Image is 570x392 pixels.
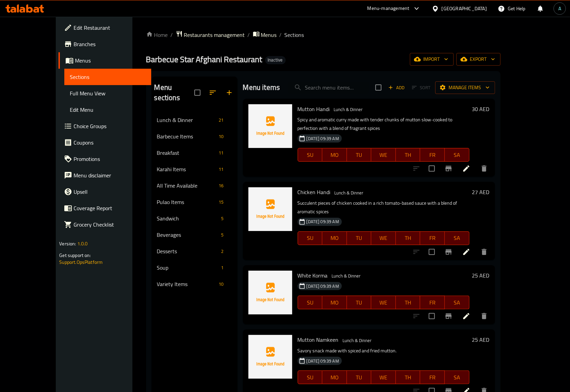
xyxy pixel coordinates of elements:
[371,370,396,384] button: WE
[248,31,250,39] li: /
[74,155,145,163] span: Promotions
[476,308,492,324] button: delete
[332,189,366,197] div: Lunch & Dinner
[176,30,245,39] a: Restaurants management
[285,31,304,39] span: Sections
[304,283,342,289] span: [DATE] 09:39 AM
[423,233,442,243] span: FR
[157,116,216,124] span: Lunch & Dinner
[435,81,495,94] button: Manage items
[350,150,369,160] span: TU
[59,239,76,248] span: Version:
[248,335,292,379] img: Mutton Namkeen
[64,69,151,85] a: Sections
[216,183,226,189] span: 16
[64,102,151,118] a: Edit Menu
[298,231,322,245] button: SU
[265,56,286,64] div: Inactive
[396,370,420,384] button: TH
[59,216,151,233] a: Grocery Checklist
[216,116,226,124] div: items
[157,247,219,255] div: Desserts
[216,132,226,140] div: items
[157,214,219,222] span: Sandwich
[420,370,445,384] button: FR
[152,227,237,243] div: Beverages5
[448,233,467,243] span: SA
[216,149,226,157] div: items
[218,231,226,239] div: items
[157,280,216,288] div: Variety Items
[157,263,219,272] div: Soup
[59,19,151,36] a: Edit Restaurant
[399,373,418,382] span: TH
[374,233,393,243] span: WE
[420,296,445,309] button: FR
[218,214,226,222] div: items
[331,106,366,113] span: Lunch & Dinner
[298,370,322,384] button: SU
[301,373,320,382] span: SU
[301,298,320,308] span: SU
[423,373,442,382] span: FR
[261,31,277,39] span: Menus
[152,177,237,194] div: All Time Available16
[367,4,410,13] div: Menu-management
[70,73,145,81] span: Sections
[152,210,237,227] div: Sandwich5
[399,233,418,243] span: TH
[218,263,226,272] div: items
[216,281,226,287] span: 10
[347,296,372,309] button: TU
[74,40,145,48] span: Branches
[440,244,457,260] button: Branch-specific-item
[280,31,282,39] li: /
[374,150,393,160] span: WE
[425,309,439,323] span: Select to update
[448,373,467,382] span: SA
[340,336,375,344] div: Lunch & Dinner
[298,270,328,281] span: White Korma
[70,89,145,97] span: Full Menu View
[298,104,330,114] span: Mutton Handi
[74,24,145,32] span: Edit Restaurant
[218,232,226,238] span: 5
[298,296,322,309] button: SU
[152,194,237,210] div: Pulao Items15
[325,373,344,382] span: MO
[298,347,469,355] p: Savory snack made with spiced and fried mutton.
[152,145,237,161] div: Breakfast11
[190,85,205,100] span: Select all sections
[216,198,226,206] div: items
[386,82,407,93] button: Add
[152,161,237,177] div: Karahi Items11
[152,259,237,276] div: Soup1
[423,150,442,160] span: FR
[74,220,145,229] span: Grocery Checklist
[221,84,237,101] button: Add section
[407,82,435,93] span: Select section first
[445,148,469,162] button: SA
[340,337,375,344] span: Lunch & Dinner
[476,160,492,177] button: delete
[70,106,145,114] span: Edit Menu
[74,171,145,179] span: Menu disclaimer
[298,116,469,133] p: Spicy and aromatic curry made with tender chunks of mutton slow-cooked to perfection with a blend...
[350,298,369,308] span: TU
[371,148,396,162] button: WE
[152,112,237,128] div: Lunch & Dinner21
[322,148,347,162] button: MO
[374,373,393,382] span: WE
[157,231,219,239] div: Beverages
[59,184,151,200] a: Upsell
[152,109,237,295] nav: Menu sections
[440,160,457,177] button: Branch-specific-item
[410,53,454,66] button: import
[298,335,339,345] span: Mutton Namkeen
[59,167,151,184] a: Menu disclaimer
[472,335,490,344] h6: 25 AED
[157,198,216,206] span: Pulao Items
[288,82,369,94] input: search
[371,296,396,309] button: WE
[59,52,151,69] a: Menus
